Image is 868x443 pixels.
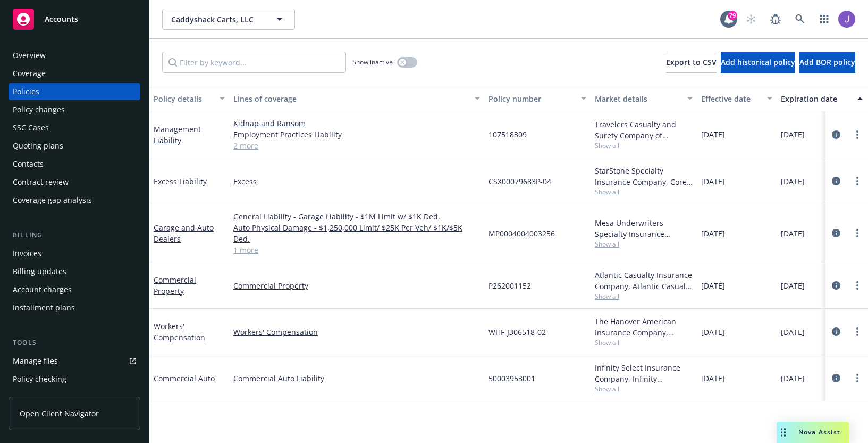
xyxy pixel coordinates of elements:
[233,373,480,384] a: Commercial Auto Liability
[488,129,527,140] span: 107518309
[488,373,535,384] span: 50003953001
[595,240,693,249] span: Show all
[233,211,480,222] a: General Liability - Garage Liability - $1M Limit w/ $1K Ded.
[233,326,480,338] a: Workers' Compensation
[595,217,693,240] div: Mesa Underwriters Specialty Insurance Company, Selective Insurance Group, Hull & Company
[595,187,693,196] span: Show all
[171,14,263,25] span: Caddyshack Carts, LLC
[233,176,480,187] a: Excess
[154,373,215,383] a: Commercial Auto
[154,176,207,186] a: Excess Liability
[830,325,842,338] a: circleInformation
[233,222,480,244] a: Auto Physical Damage - $1,250,000 Limit/ $25K Per Veh/ $1K/$5K Ded.
[595,292,693,301] span: Show all
[233,93,468,104] div: Lines of coverage
[9,174,140,191] a: Contract review
[701,129,725,140] span: [DATE]
[777,422,790,443] div: Drag to move
[13,352,58,370] div: Manage files
[233,280,480,291] a: Commercial Property
[9,83,140,100] a: Policies
[666,52,717,73] button: Export to CSV
[851,372,864,384] a: more
[781,228,805,239] span: [DATE]
[595,384,693,393] span: Show all
[830,279,842,292] a: circleInformation
[781,176,805,187] span: [DATE]
[233,244,480,256] a: 1 more
[488,228,555,239] span: MP0004004003256
[154,321,205,342] a: Workers' Compensation
[352,58,393,67] span: Show inactive
[799,52,855,73] button: Add BOR policy
[740,9,762,30] a: Start snowing
[701,228,725,239] span: [DATE]
[9,338,140,348] div: Tools
[798,428,840,437] span: Nova Assist
[9,263,140,280] a: Billing updates
[484,86,591,111] button: Policy number
[13,174,69,191] div: Contract review
[13,47,46,64] div: Overview
[781,280,805,291] span: [DATE]
[9,4,140,34] a: Accounts
[162,9,295,30] button: Caddyshack Carts, LLC
[13,119,49,136] div: SSC Cases
[13,83,39,100] div: Policies
[9,245,140,262] a: Invoices
[13,155,44,173] div: Contacts
[154,275,196,296] a: Commercial Property
[851,175,864,187] a: more
[830,175,842,187] a: circleInformation
[814,9,835,30] a: Switch app
[154,223,214,244] a: Garage and Auto Dealers
[701,93,761,104] div: Effective date
[233,118,480,129] a: Kidnap and Ransom
[9,371,140,388] a: Policy checking
[830,227,842,240] a: circleInformation
[701,326,725,338] span: [DATE]
[13,65,46,82] div: Coverage
[781,129,805,140] span: [DATE]
[9,299,140,316] a: Installment plans
[781,326,805,338] span: [DATE]
[154,124,201,145] a: Management Liability
[595,338,693,347] span: Show all
[488,280,531,291] span: P262001152
[595,165,693,187] div: StarStone Specialty Insurance Company, Core Specialty, Hull & Company
[591,86,697,111] button: Market details
[13,137,63,154] div: Quoting plans
[851,325,864,338] a: more
[9,47,140,64] a: Overview
[789,9,811,30] a: Search
[9,352,140,370] a: Manage files
[701,176,725,187] span: [DATE]
[595,362,693,384] div: Infinity Select Insurance Company, Infinity ([PERSON_NAME])
[229,86,484,111] button: Lines of coverage
[9,230,140,241] div: Billing
[45,15,78,23] span: Accounts
[488,326,546,338] span: WHF-J306518-02
[154,93,213,104] div: Policy details
[9,155,140,173] a: Contacts
[799,57,855,67] span: Add BOR policy
[701,280,725,291] span: [DATE]
[9,192,140,209] a: Coverage gap analysis
[13,263,66,280] div: Billing updates
[233,140,480,151] a: 2 more
[13,371,66,388] div: Policy checking
[13,245,41,262] div: Invoices
[830,128,842,141] a: circleInformation
[595,316,693,338] div: The Hanover American Insurance Company, Hanover Insurance Group
[781,373,805,384] span: [DATE]
[595,93,681,104] div: Market details
[9,65,140,82] a: Coverage
[697,86,777,111] button: Effective date
[9,101,140,118] a: Policy changes
[13,192,92,209] div: Coverage gap analysis
[9,119,140,136] a: SSC Cases
[162,52,346,73] input: Filter by keyword...
[20,408,99,419] span: Open Client Navigator
[781,93,851,104] div: Expiration date
[851,279,864,292] a: more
